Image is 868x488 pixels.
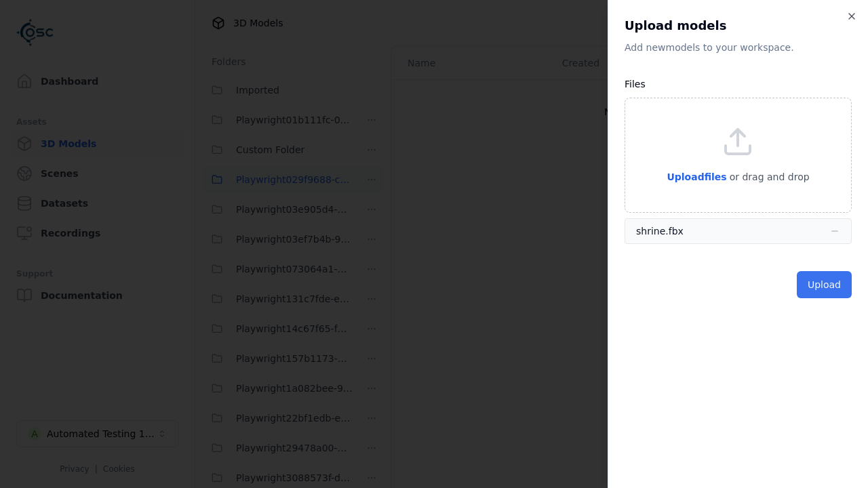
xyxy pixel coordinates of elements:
[797,271,852,298] button: Upload
[636,224,684,238] div: shrine.fbx
[625,79,646,89] label: Files
[667,171,726,182] span: Upload files
[727,169,810,185] p: or drag and drop
[625,41,852,54] p: Add new model s to your workspace.
[625,16,852,35] h2: Upload models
